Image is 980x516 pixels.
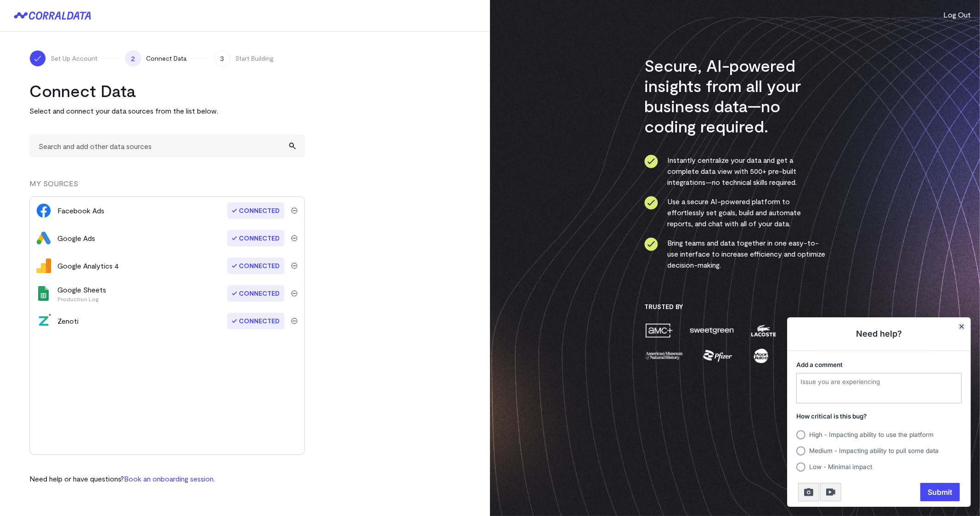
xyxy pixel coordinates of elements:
span: Set Up Account [51,54,97,63]
span: Connected [227,285,284,302]
div: Zenoti [57,315,79,327]
img: pfizer-ec50623584d330049e431703d0cb127f675ce31f452716a68c3f54c01096e829.png [702,348,734,364]
img: facebook_ads-70f54adf8324fd366a4dad5aa4e8dc3a193daeb41612ad8aba5915164cc799be.svg [36,203,51,218]
span: 3 [214,50,231,67]
li: Bring teams and data together in one easy-to-use interface to increase efficiency and optimize de... [644,237,826,270]
span: Connected [227,313,284,329]
img: trash-ca1c80e1d16ab71a5036b7411d6fcb154f9f8364eee40f9fb4e52941a92a1061.svg [291,207,298,214]
li: Use a secure AI-powered platform to effortlessly set goals, build and automate reports, and chat ... [644,196,826,229]
input: Search and add other data sources [29,135,305,157]
img: sweetgreen-51a9cfd6e7f577b5d2973e4b74db2d3c444f7f1023d7d3914010f7123f825463.png [689,322,735,338]
div: Facebook Ads [57,205,104,216]
span: Connected [227,230,284,247]
button: Log Out [943,9,971,20]
h3: Trusted By [644,303,826,311]
img: trash-ca1c80e1d16ab71a5036b7411d6fcb154f9f8364eee40f9fb4e52941a92a1061.svg [291,290,298,297]
span: Start Building [235,54,274,63]
a: Book an onboarding session. [124,474,215,483]
img: ico-check-white-f112bc9ae5b8eaea75d262091fbd3bded7988777ca43907c4685e8c0583e79cb.svg [33,54,42,63]
span: Connected [227,202,284,219]
div: Google Analytics 4 [57,260,119,271]
img: trash-ca1c80e1d16ab71a5036b7411d6fcb154f9f8364eee40f9fb4e52941a92a1061.svg [291,318,298,324]
img: amc-451ba355745a1e68da4dd692ff574243e675d7a235672d558af61b69e36ec7f3.png [644,322,674,338]
p: Production Log [57,295,106,303]
img: google_analytics_4-633564437f1c5a1f80ed481c8598e5be587fdae20902a9d236da8b1a77aec1de.svg [36,258,51,273]
h3: Secure, AI-powered insights from all your business data—no coding required. [644,55,826,136]
h2: Connect Data [29,80,305,101]
span: Connect Data [146,54,186,63]
div: Google Ads [57,233,95,244]
span: 2 [125,50,141,67]
div: Google Sheets [57,284,106,303]
img: zenoti-194c985fe9eacaa04e68e34f257d5e3c43ae2c59fc6fa0140e82a6e944c31cf9.png [36,314,51,328]
span: Connected [227,258,284,274]
p: Need help or have questions? [29,473,215,484]
img: lacoste-ee8d7bb45e342e37306c36566003b9a215fb06da44313bcf359925cbd6d27eb6.png [750,322,777,338]
img: amnh-fc366fa550d3bbd8e1e85a3040e65cc9710d0bea3abcf147aa05e3a03bbbee56.png [644,348,684,364]
img: google_ads-1b58f43bd7feffc8709b649899e0ff922d69da16945e3967161387f108ed8d2f.png [36,231,51,246]
img: ico-check-circle-0286c843c050abce574082beb609b3a87e49000e2dbcf9c8d101413686918542.svg [644,237,658,251]
p: Select and connect your data sources from the list below. [29,105,305,116]
li: Instantly centralize your data and get a complete data view with 500+ pre-built integrations—no t... [644,155,826,188]
img: trash-ca1c80e1d16ab71a5036b7411d6fcb154f9f8364eee40f9fb4e52941a92a1061.svg [291,235,298,241]
img: trash-ca1c80e1d16ab71a5036b7411d6fcb154f9f8364eee40f9fb4e52941a92a1061.svg [291,263,298,269]
img: ico-check-circle-0286c843c050abce574082beb609b3a87e49000e2dbcf9c8d101413686918542.svg [644,196,658,210]
img: google_sheets-08cecd3b9849804923342972265c61ba0f9b7ad901475add952b19b9476c9a45.svg [36,286,51,301]
div: MY SOURCES [29,178,305,196]
img: moon-juice-8ce53f195c39be87c9a230f0550ad6397bce459ce93e102f0ba2bdfd7b7a5226.png [752,348,770,364]
img: ico-check-circle-0286c843c050abce574082beb609b3a87e49000e2dbcf9c8d101413686918542.svg [644,155,658,168]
